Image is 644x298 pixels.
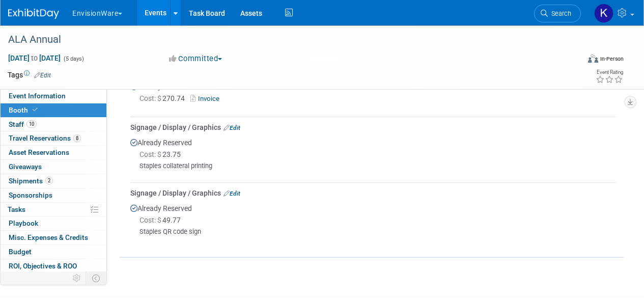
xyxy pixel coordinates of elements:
[190,95,223,102] a: Invoice
[68,272,86,285] td: Personalize Event Tab Strip
[1,259,106,273] a: ROI, Objectives & ROO
[9,219,38,227] span: Playbook
[9,191,52,199] span: Sponsorships
[9,106,40,114] span: Booth
[9,162,42,171] span: Giveaways
[45,177,53,184] span: 2
[8,9,59,19] img: ExhibitDay
[130,188,616,198] div: Signage / Display / Graphics
[1,203,106,216] a: Tasks
[1,103,106,117] a: Booth
[1,231,106,245] a: Misc. Expenses & Credits
[139,150,162,158] span: Cost: $
[223,190,240,197] a: Edit
[8,205,25,213] span: Tasks
[1,216,106,230] a: Playbook
[26,120,37,128] span: 10
[9,92,66,100] span: Event Information
[9,233,88,241] span: Misc. Expenses & Credits
[1,160,106,174] a: Giveaways
[1,89,106,103] a: Event Information
[130,122,616,132] div: Signage / Display / Graphics
[139,150,185,158] span: 23.75
[9,177,53,185] span: Shipments
[8,53,61,63] span: [DATE] [DATE]
[588,55,598,63] img: Format-Inperson.png
[223,124,240,131] a: Edit
[534,53,624,68] div: Event Format
[594,4,613,23] img: Kathryn Spier-Miller
[86,272,107,285] td: Toggle Event Tabs
[139,216,162,224] span: Cost: $
[548,10,571,17] span: Search
[30,54,39,62] span: to
[130,198,616,245] div: Already Reserved
[1,131,106,145] a: Travel Reservations8
[139,162,616,171] div: Staples collateral printing
[34,72,51,79] a: Edit
[165,53,226,64] button: Committed
[9,248,32,256] span: Budget
[130,132,616,179] div: Already Reserved
[1,245,106,259] a: Budget
[33,107,38,113] i: Booth reservation complete
[534,5,581,22] a: Search
[9,120,37,128] span: Staff
[73,134,81,142] span: 8
[8,70,51,80] td: Tags
[9,148,69,156] span: Asset Reservations
[5,31,571,49] div: ALA Annual
[1,174,106,188] a: Shipments2
[139,94,162,102] span: Cost: $
[139,94,189,102] span: 270.74
[130,76,616,113] div: Already Reserved
[9,262,77,270] span: ROI, Objectives & ROO
[600,55,624,63] div: In-Person
[63,56,84,62] span: (5 days)
[1,146,106,159] a: Asset Reservations
[1,188,106,202] a: Sponsorships
[9,134,81,142] span: Travel Reservations
[139,216,185,224] span: 49.77
[139,228,616,236] div: Staples QR code sign
[1,118,106,131] a: Staff10
[596,70,623,75] div: Event Rating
